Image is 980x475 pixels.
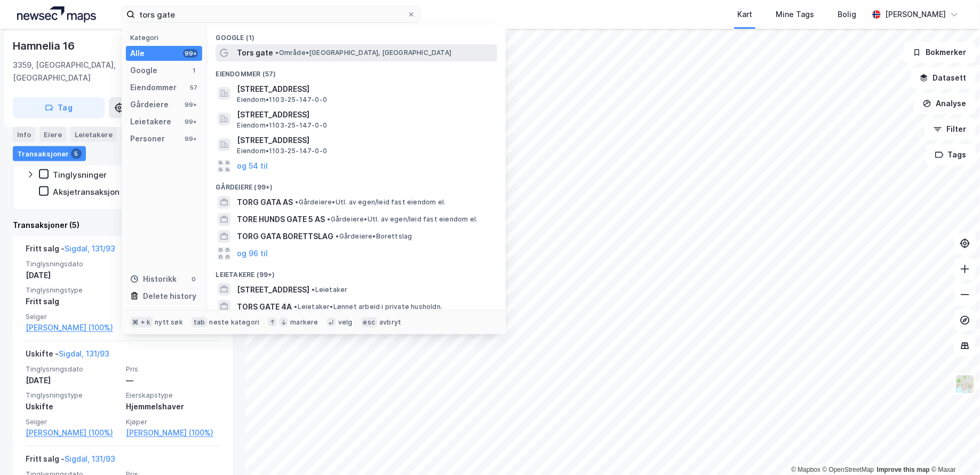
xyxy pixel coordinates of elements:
[237,213,325,226] span: TORE HUNDS GATE 5 AS
[26,286,119,295] span: Tinglysningstype
[237,230,333,243] span: TORG GATA BORETTSLAG
[361,317,378,328] div: esc
[130,34,202,42] div: Kategori
[13,127,35,142] div: Info
[791,466,820,473] a: Mapbox
[13,146,86,161] div: Transaksjoner
[838,8,856,21] div: Bolig
[53,187,119,197] div: Aksjetransaksjon
[130,81,177,94] div: Eiendommer
[237,300,292,313] span: TORS GATE 4A
[237,96,327,104] span: Eiendom • 1103-25-147-0-0
[823,466,874,473] a: OpenStreetMap
[189,275,198,283] div: 0
[26,453,115,470] div: Fritt salg -
[237,83,493,96] span: [STREET_ADDRESS]
[327,215,330,223] span: •
[294,303,442,311] span: Leietaker • Lønnet arbeid i private husholdn.
[126,400,220,413] div: Hjemmelshaver
[130,132,165,145] div: Personer
[26,347,109,365] div: Uskifte -
[189,66,198,75] div: 1
[911,67,976,89] button: Datasett
[290,318,318,327] div: markere
[927,424,980,475] div: Kontrollprogram for chat
[914,93,976,114] button: Analyse
[26,400,119,413] div: Uskifte
[192,317,208,328] div: tab
[26,312,119,321] span: Selger
[327,215,477,224] span: Gårdeiere • Utl. av egen/leid fast eiendom el.
[925,118,976,140] button: Filter
[955,374,975,394] img: Z
[183,49,198,58] div: 99+
[65,244,115,253] a: Sigdal, 131/93
[183,100,198,109] div: 99+
[130,98,169,111] div: Gårdeiere
[26,365,119,374] span: Tinglysningsdato
[183,134,198,143] div: 99+
[65,454,115,463] a: Sigdal, 131/93
[312,286,347,294] span: Leietaker
[237,108,493,121] span: [STREET_ADDRESS]
[237,46,273,59] span: Tors gate
[130,64,157,77] div: Google
[121,127,161,142] div: Datasett
[26,259,119,268] span: Tinglysningsdato
[275,49,451,57] span: Område • [GEOGRAPHIC_DATA], [GEOGRAPHIC_DATA]
[237,247,268,260] button: og 96 til
[155,318,183,327] div: nytt søk
[295,198,445,207] span: Gårdeiere • Utl. av egen/leid fast eiendom el.
[207,61,506,81] div: Eiendommer (57)
[126,374,220,387] div: —
[130,273,177,286] div: Historikk
[904,42,976,63] button: Bokmerker
[26,295,119,308] div: Fritt salg
[927,424,980,475] iframe: Chat Widget
[926,144,976,165] button: Tags
[295,198,298,206] span: •
[237,121,327,130] span: Eiendom • 1103-25-147-0-0
[237,283,309,296] span: [STREET_ADDRESS]
[312,286,315,294] span: •
[59,349,109,358] a: Sigdal, 131/93
[26,269,119,282] div: [DATE]
[26,417,119,426] span: Selger
[26,426,119,439] a: [PERSON_NAME] (100%)
[885,8,946,21] div: [PERSON_NAME]
[207,262,506,281] div: Leietakere (99+)
[379,318,401,327] div: avbryt
[126,417,220,426] span: Kjøper
[13,37,77,54] div: Hamnelia 16
[207,175,506,194] div: Gårdeiere (99+)
[294,303,297,311] span: •
[26,391,119,400] span: Tinglysningstype
[13,219,233,232] div: Transaksjoner (5)
[776,8,814,21] div: Mine Tags
[877,466,930,473] a: Improve this map
[189,83,198,92] div: 57
[39,127,66,142] div: Eiere
[135,6,407,22] input: Søk på adresse, matrikkel, gårdeiere, leietakere eller personer
[237,134,493,147] span: [STREET_ADDRESS]
[26,321,119,334] a: [PERSON_NAME] (100%)
[126,391,220,400] span: Eierskapstype
[130,115,171,128] div: Leietakere
[237,160,268,172] button: og 54 til
[737,8,752,21] div: Kart
[53,170,107,180] div: Tinglysninger
[275,49,278,57] span: •
[17,6,96,22] img: logo.a4113a55bc3d86da70a041830d287a7e.svg
[143,290,196,303] div: Delete history
[71,148,82,159] div: 5
[336,232,339,240] span: •
[338,318,353,327] div: velg
[13,97,105,118] button: Tag
[183,117,198,126] div: 99+
[13,59,183,84] div: 3359, [GEOGRAPHIC_DATA], [GEOGRAPHIC_DATA]
[210,318,260,327] div: neste kategori
[336,232,412,241] span: Gårdeiere • Borettslag
[26,374,119,387] div: [DATE]
[126,426,220,439] a: [PERSON_NAME] (100%)
[237,196,293,209] span: TORG GATA AS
